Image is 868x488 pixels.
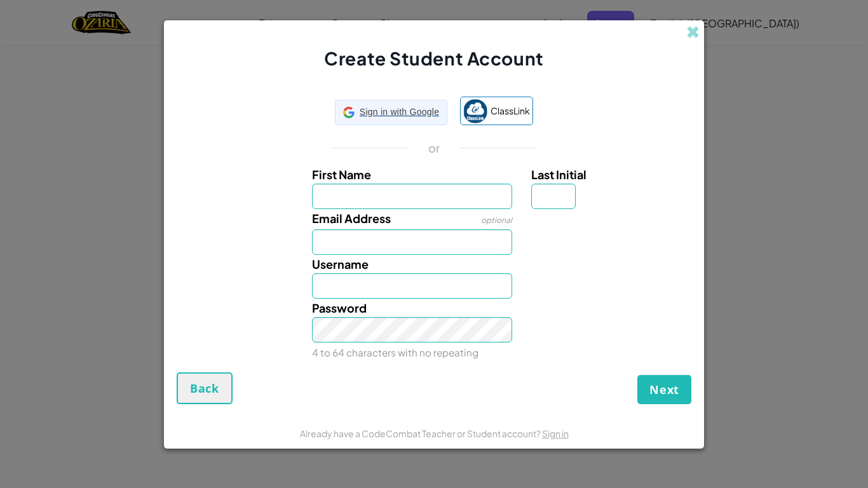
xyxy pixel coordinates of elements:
[312,257,369,271] span: Username
[324,47,543,69] span: Create Student Account
[542,428,569,439] a: Sign in
[649,382,679,397] span: Next
[637,375,691,404] button: Next
[360,103,439,121] span: Sign in with Google
[531,167,587,182] span: Last Initial
[335,100,447,125] div: Sign in with Google
[312,167,371,182] span: First Name
[300,428,542,439] span: Already have a CodeCombat Teacher or Student account?
[312,346,478,358] small: 4 to 64 characters with no repeating
[190,381,219,396] span: Back
[481,215,512,225] span: optional
[491,102,530,120] span: ClassLink
[177,372,233,404] button: Back
[312,211,391,226] span: Email Address
[463,99,487,123] img: classlink-logo-small.png
[428,140,440,156] p: or
[312,301,367,315] span: Password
